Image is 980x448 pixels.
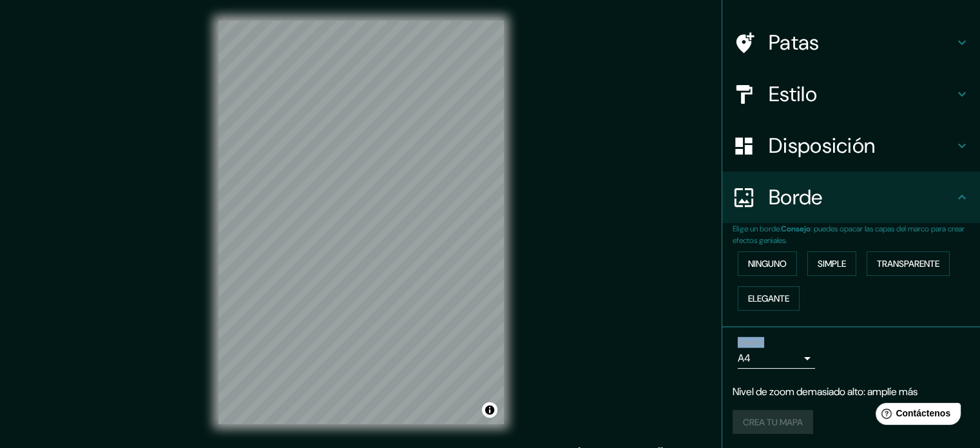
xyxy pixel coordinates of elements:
[818,258,846,269] font: Simple
[733,385,918,398] font: Nivel de zoom demasiado alto: amplíe más
[722,68,980,120] div: Estilo
[218,21,504,424] canvas: Mapa
[738,351,751,365] font: A4
[769,81,817,108] font: Estilo
[807,251,856,276] button: Simple
[722,17,980,68] div: Patas
[733,224,781,234] font: Elige un borde.
[769,132,875,159] font: Disposición
[733,224,965,246] font: : puedes opacar las capas del marco para crear efectos geniales.
[722,120,980,171] div: Disposición
[769,184,823,211] font: Borde
[738,286,800,311] button: Elegante
[722,171,980,223] div: Borde
[482,402,497,418] button: Activar o desactivar atribución
[738,251,797,276] button: Ninguno
[738,337,764,347] font: Tamaño
[769,29,820,56] font: Patas
[781,224,811,234] font: Consejo
[877,258,939,269] font: Transparente
[748,258,787,269] font: Ninguno
[738,348,815,369] div: A4
[867,251,950,276] button: Transparente
[865,398,966,434] iframe: Lanzador de widgets de ayuda
[748,293,789,304] font: Elegante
